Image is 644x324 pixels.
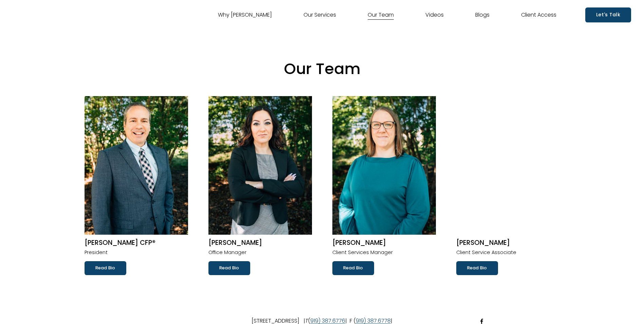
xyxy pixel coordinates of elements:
img: Sterling Fox Financial Services [13,6,84,23]
p: Client Service Associate [456,248,560,257]
a: Client Access [521,10,556,20]
h2: [PERSON_NAME] CFP® [85,239,188,247]
a: Why [PERSON_NAME] [218,10,272,20]
a: Our Services [303,10,336,20]
a: Read Bio [332,261,374,275]
a: Read Bio [85,261,126,275]
a: Read Bio [208,261,250,275]
a: Our Team [368,10,394,20]
h2: [PERSON_NAME] [456,239,560,247]
img: Lisa M. Coello [208,96,312,235]
p: Client Services Manager [332,248,436,257]
img: Kerri Pait [332,96,436,235]
p: Our Team [85,55,560,83]
h2: [PERSON_NAME] [332,239,436,247]
img: Robert W. Volpe CFP® [85,96,188,235]
h2: [PERSON_NAME] [208,239,312,247]
p: Office Manager [208,248,312,257]
a: Videos [425,10,444,20]
p: President [85,248,188,257]
a: Blogs [475,10,490,20]
a: Let's Talk [585,7,631,22]
a: Read Bio [456,261,498,275]
a: Facebook [479,319,484,324]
